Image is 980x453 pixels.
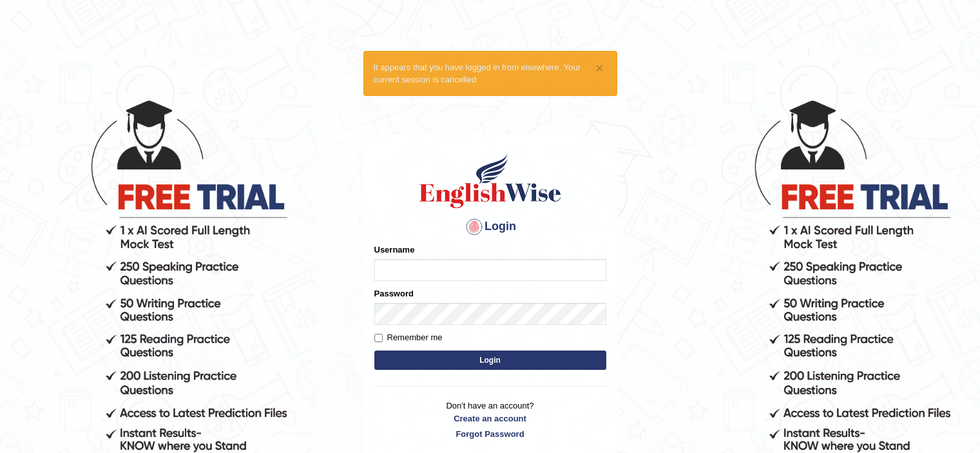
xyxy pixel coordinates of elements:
label: Username [374,244,415,256]
a: Forgot Password [374,428,606,440]
label: Password [374,287,414,300]
label: Remember me [374,331,443,344]
img: Logo of English Wise sign in for intelligent practice with AI [417,152,564,210]
a: Create an account [374,412,606,425]
p: Don't have an account? [374,400,606,439]
div: It appears that you have logged in from elsewhere. Your current session is cancelled [363,51,617,96]
button: Login [374,351,606,370]
input: Remember me [374,334,383,342]
button: × [595,61,603,75]
h4: Login [374,217,606,237]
